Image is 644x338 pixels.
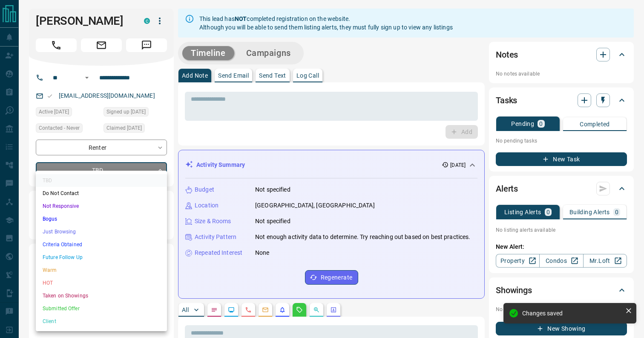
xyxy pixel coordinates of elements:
[36,277,167,289] li: HOT
[36,200,167,213] li: Not Responsive
[522,310,622,317] div: Changes saved
[36,251,167,264] li: Future Follow Up
[36,302,167,315] li: Submitted Offer
[36,264,167,277] li: Warm
[36,315,167,328] li: Client
[36,238,167,251] li: Criteria Obtained
[36,225,167,238] li: Just Browsing
[36,289,167,302] li: Taken on Showings
[36,213,167,225] li: Bogus
[36,187,167,200] li: Do Not Contact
